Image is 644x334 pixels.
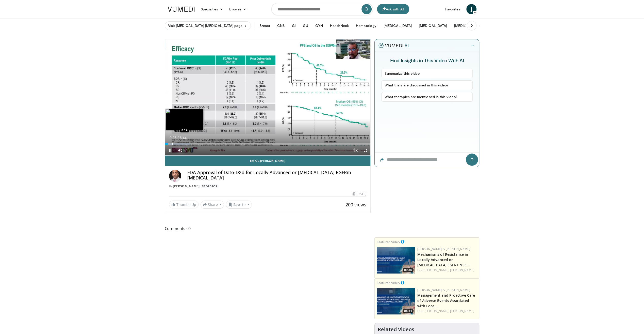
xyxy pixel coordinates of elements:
[353,21,379,31] button: Hematology
[165,143,371,145] div: Progress Bar
[417,247,470,251] a: [PERSON_NAME] & [PERSON_NAME]
[175,145,185,155] button: Mute
[187,170,367,181] h4: FDA Approval of Dato-DXd for Locally Advanced or [MEDICAL_DATA] EGFRm [MEDICAL_DATA]
[226,201,252,209] button: Save to
[256,21,273,31] button: Breast
[168,7,195,12] img: VuMedi Logo
[417,252,470,267] a: Mechanisms of Resistance in Locally Advanced or [MEDICAL_DATA] EGFR+ NSC…
[451,21,485,31] button: [MEDICAL_DATA]
[180,136,187,140] span: 6:44
[165,39,371,156] video-js: Video Player
[466,4,476,14] a: J
[327,21,352,31] button: Head/Neck
[403,268,414,272] span: 09:36
[271,3,373,15] input: Search topics, interventions
[170,136,176,140] span: 0:06
[377,281,400,285] small: Featured Video
[378,326,414,332] h4: Related Videos
[350,145,360,155] button: Playback Rate
[165,225,371,232] span: Comments 0
[377,247,415,274] a: 09:36
[226,4,250,14] a: Browse
[378,43,408,48] img: vumedi-ai-logo.v2.svg
[345,202,366,208] span: 200 views
[389,171,465,234] iframe: Advertisement
[377,247,415,274] img: 84252362-9178-4a34-866d-0e9c845de9ea.jpeg.150x105_q85_crop-smart_upscale.jpg
[416,21,450,31] button: [MEDICAL_DATA]
[377,4,409,14] button: Ask with AI
[300,21,311,31] button: GU
[417,309,477,313] div: Feat.
[169,201,199,208] a: Thumbs Up
[166,109,204,130] img: image.jpeg
[289,21,299,31] button: GI
[169,184,367,189] div: By
[165,21,251,30] a: Visit [MEDICAL_DATA] [MEDICAL_DATA] page
[173,184,200,188] a: [PERSON_NAME]
[417,268,477,272] div: Feat.
[377,288,415,314] img: da83c334-4152-4ba6-9247-1d012afa50e5.jpeg.150x105_q85_crop-smart_upscale.jpg
[375,153,479,167] input: Question for the AI
[274,21,288,31] button: CNS
[169,170,181,182] img: Avatar
[353,192,366,196] div: [DATE]
[360,145,370,155] button: Fullscreen
[201,201,224,209] button: Share
[198,4,226,14] a: Specialties
[450,268,474,272] a: [PERSON_NAME]
[417,293,475,308] a: Management and Proactive Care of Adverse Events Associated with Loca…
[165,156,371,166] a: Email [PERSON_NAME]
[178,136,179,140] span: /
[377,288,415,314] a: 08:44
[312,21,326,31] button: GYN
[381,57,473,64] h4: Find Insights in This Video With AI
[201,184,219,188] a: 37 Videos
[381,80,473,90] button: What trials are discussed in this video?
[381,21,415,31] button: [MEDICAL_DATA]
[424,268,449,272] a: [PERSON_NAME],
[165,145,175,155] button: Pause
[403,309,414,313] span: 08:44
[417,288,470,292] a: [PERSON_NAME] & [PERSON_NAME]
[377,240,400,244] small: Featured Video
[381,92,473,102] button: What therapies are mentioned in this video?
[424,309,449,313] a: [PERSON_NAME],
[442,4,463,14] a: Favorites
[381,69,473,78] button: Summarize this video
[450,309,474,313] a: [PERSON_NAME]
